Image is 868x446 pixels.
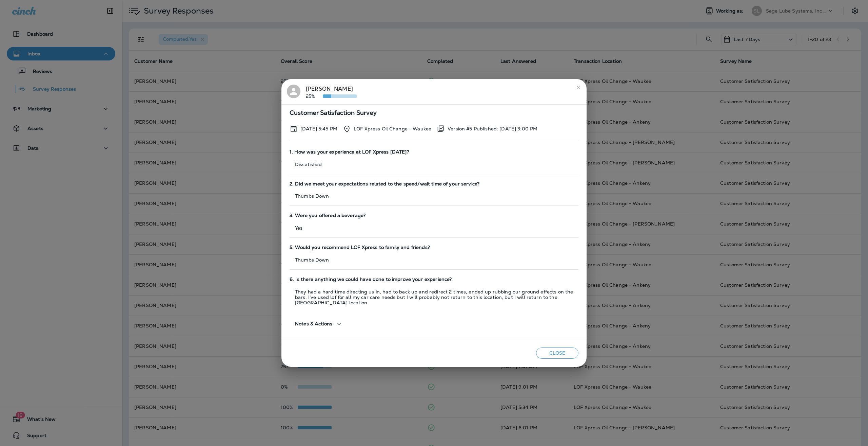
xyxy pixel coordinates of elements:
p: Yes [290,225,578,231]
p: Dissatisfied [290,162,578,167]
p: Thumbs Down [290,257,578,263]
button: Close [536,347,578,359]
span: 3. Were you offered a beverage? [290,213,578,218]
span: Customer Satisfaction Survey [290,110,578,116]
button: Notes & Actions [290,314,349,334]
p: Thumbs Down [290,193,578,199]
div: [PERSON_NAME] [306,85,357,99]
span: 1. How was your experience at LOF Xpress [DATE]? [290,149,578,155]
p: 25% [306,93,323,99]
span: 6. Is there anything we could have done to improve your experience? [290,276,578,282]
p: Sep 14, 2025 5:45 PM [300,126,337,131]
span: Notes & Actions [295,321,332,327]
button: close [573,82,584,93]
span: 5. Would you recommend LOF Xpress to family and friends? [290,245,578,250]
p: Version #5 Published: [DATE] 3:00 PM [448,126,537,131]
span: 2. Did we meet your expectations related to the speed/wait time of your service? [290,181,578,187]
p: LOF Xpress Oil Change - Waukee [354,126,431,131]
p: They had a hard time directing us in, had to back up and redirect 2 times, ended up rubbing our g... [290,289,578,305]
